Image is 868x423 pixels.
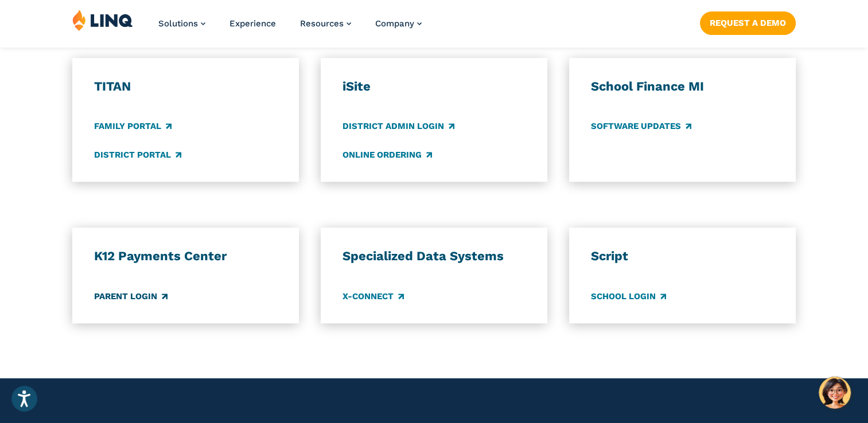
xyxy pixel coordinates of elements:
[300,18,351,29] a: Resources
[819,377,851,409] button: Hello, have a question? Let’s chat.
[158,18,205,29] a: Solutions
[94,148,181,161] a: District Portal
[158,9,422,47] nav: Primary Navigation
[591,120,691,133] a: Software Updates
[591,79,774,95] h3: School Finance MI
[375,18,422,29] a: Company
[591,290,666,303] a: School Login
[94,120,172,133] a: Family Portal
[229,18,276,29] a: Experience
[342,148,432,161] a: Online Ordering
[591,248,774,264] h3: Script
[94,290,168,303] a: Parent Login
[300,18,344,29] span: Resources
[94,79,277,95] h3: TITAN
[72,9,133,31] img: LINQ | K‑12 Software
[700,9,796,34] nav: Button Navigation
[342,290,404,303] a: X-Connect
[342,248,526,264] h3: Specialized Data Systems
[158,18,198,29] span: Solutions
[94,248,277,264] h3: K12 Payments Center
[700,11,796,34] a: Request a Demo
[342,79,526,95] h3: iSite
[342,120,454,133] a: District Admin Login
[375,18,414,29] span: Company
